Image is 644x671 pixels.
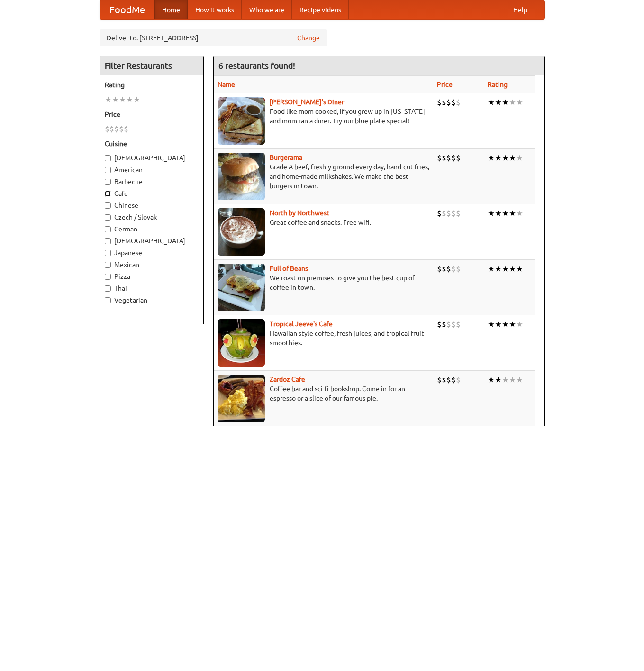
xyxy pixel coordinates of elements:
[495,264,502,274] li: ★
[105,189,199,198] label: Cafe
[456,153,461,163] li: $
[105,167,111,173] input: American
[442,264,446,274] li: $
[105,201,199,210] label: Chinese
[442,97,446,108] li: $
[218,162,429,191] p: Grade A beef, freshly ground every day, hand-cut fries, and home-made milkshakes. We make the bes...
[495,375,502,385] li: ★
[442,153,446,163] li: $
[509,375,516,385] li: ★
[446,97,451,108] li: $
[114,124,119,134] li: $
[437,319,442,330] li: $
[270,265,308,272] a: Full of Beans
[488,319,495,330] li: ★
[509,153,516,163] li: ★
[437,264,442,274] li: $
[446,319,451,330] li: $
[297,33,320,43] a: Change
[442,208,446,219] li: $
[451,153,456,163] li: $
[119,124,124,134] li: $
[509,208,516,219] li: ★
[442,319,446,330] li: $
[133,94,140,105] li: ★
[105,191,111,197] input: Cafe
[516,319,523,330] li: ★
[509,319,516,330] li: ★
[105,110,199,119] h5: Price
[446,153,451,163] li: $
[495,153,502,163] li: ★
[506,0,535,19] a: Help
[218,153,265,200] img: burgerama.jpg
[105,295,199,305] label: Vegetarian
[270,154,302,161] a: Burgerama
[451,97,456,108] li: $
[502,208,509,219] li: ★
[105,284,199,293] label: Thai
[218,218,429,227] p: Great coffee and snacks. Free wifi.
[270,209,329,217] a: North by Northwest
[105,94,112,105] li: ★
[516,264,523,274] li: ★
[242,0,292,19] a: Who we are
[105,179,111,185] input: Barbecue
[516,208,523,219] li: ★
[446,264,451,274] li: $
[502,375,509,385] li: ★
[451,264,456,274] li: $
[105,202,111,209] input: Chinese
[488,208,495,219] li: ★
[270,98,344,106] a: [PERSON_NAME]'s Diner
[105,80,199,90] h5: Rating
[495,208,502,219] li: ★
[105,153,199,163] label: [DEMOGRAPHIC_DATA]
[516,97,523,108] li: ★
[516,153,523,163] li: ★
[502,264,509,274] li: ★
[442,375,446,385] li: $
[456,375,461,385] li: $
[154,0,188,19] a: Home
[105,177,199,186] label: Barbecue
[270,376,305,383] a: Zardoz Cafe
[126,94,133,105] li: ★
[105,297,111,303] input: Vegetarian
[105,250,111,256] input: Japanese
[446,375,451,385] li: $
[451,208,456,219] li: $
[509,97,516,108] li: ★
[188,0,242,19] a: How it works
[105,139,199,148] h5: Cuisine
[488,97,495,108] li: ★
[437,81,453,88] a: Price
[124,124,128,134] li: $
[119,94,126,105] li: ★
[502,97,509,108] li: ★
[437,97,442,108] li: $
[218,81,235,88] a: Name
[112,94,119,105] li: ★
[218,264,265,311] img: beans.jpg
[218,273,429,292] p: We roast on premises to give you the best cup of coffee in town.
[456,208,461,219] li: $
[488,375,495,385] li: ★
[105,224,199,234] label: German
[456,264,461,274] li: $
[105,165,199,175] label: American
[100,56,203,75] h4: Filter Restaurants
[488,81,508,88] a: Rating
[105,238,111,244] input: [DEMOGRAPHIC_DATA]
[292,0,349,19] a: Recipe videos
[270,320,333,328] a: Tropical Jeeve's Cafe
[509,264,516,274] li: ★
[105,155,111,161] input: [DEMOGRAPHIC_DATA]
[502,319,509,330] li: ★
[495,97,502,108] li: ★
